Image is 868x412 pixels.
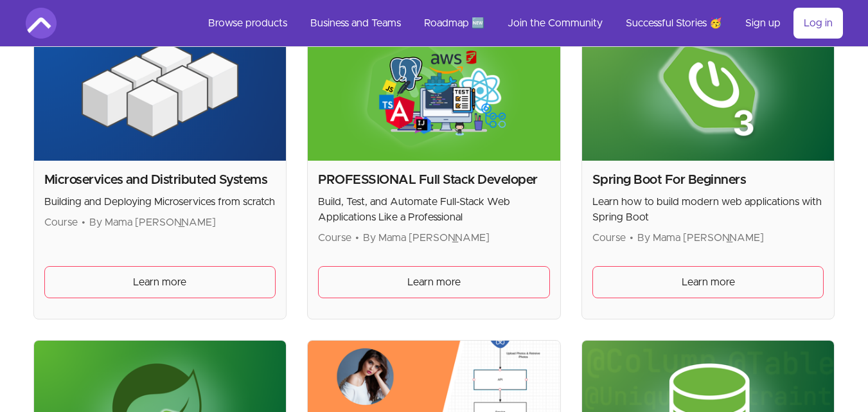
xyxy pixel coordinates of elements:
span: By Mama [PERSON_NAME] [89,217,216,228]
a: Business and Teams [300,8,411,39]
p: Building and Deploying Microservices from scratch [44,194,276,210]
a: Learn more [592,266,824,298]
a: Successful Stories 🥳 [616,8,732,39]
span: Learn more [133,274,186,290]
img: Amigoscode logo [26,8,57,39]
a: Learn more [44,266,276,298]
nav: Main [198,8,843,39]
h2: Spring Boot For Beginners [592,171,824,189]
h2: PROFESSIONAL Full Stack Developer [318,171,550,189]
span: Learn more [407,274,461,290]
span: • [355,233,359,243]
a: Roadmap 🆕 [414,8,495,39]
img: Product image for Microservices and Distributed Systems [34,19,287,161]
p: Build, Test, and Automate Full-Stack Web Applications Like a Professional [318,194,550,225]
a: Sign up [735,8,791,39]
img: Product image for PROFESSIONAL Full Stack Developer [308,19,560,161]
p: Learn how to build modern web applications with Spring Boot [592,194,824,225]
span: By Mama [PERSON_NAME] [363,233,490,243]
span: Course [318,233,351,243]
img: Product image for Spring Boot For Beginners [582,19,835,161]
span: Course [592,233,626,243]
a: Log in [793,8,843,39]
h2: Microservices and Distributed Systems [44,171,276,189]
span: • [630,233,633,243]
a: Learn more [318,266,550,298]
span: Course [44,217,78,228]
span: • [82,217,85,228]
a: Browse products [198,8,297,39]
span: By Mama [PERSON_NAME] [637,233,764,243]
a: Join the Community [497,8,613,39]
span: Learn more [682,274,735,290]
